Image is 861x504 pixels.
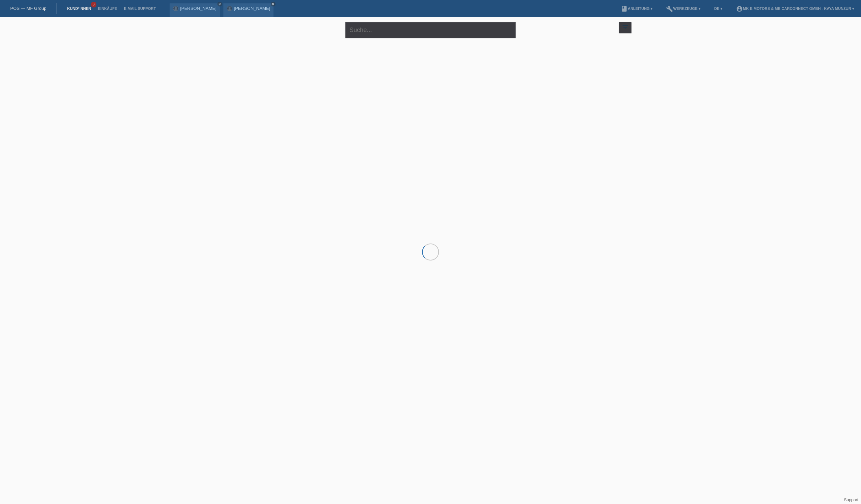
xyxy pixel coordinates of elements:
a: Support [844,498,858,502]
i: book [621,5,628,12]
a: Kund*innen [64,6,94,11]
a: [PERSON_NAME] [180,6,217,11]
a: [PERSON_NAME] [234,6,270,11]
i: build [666,5,673,12]
i: account_circle [736,5,743,12]
a: close [217,2,222,6]
span: 3 [91,2,96,7]
a: POS — MF Group [10,6,46,11]
i: filter_list [622,23,629,31]
a: DE ▾ [711,6,726,11]
a: account_circleMK E-MOTORS & MB CarConnect GmbH - Kaya Munzur ▾ [733,6,858,11]
i: close [271,2,275,6]
a: E-Mail Support [121,6,159,11]
i: close [218,2,221,6]
a: buildWerkzeuge ▾ [663,6,704,11]
input: Suche... [345,22,516,38]
a: close [271,2,276,6]
a: Einkäufe [94,6,120,11]
a: bookAnleitung ▾ [617,6,656,11]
